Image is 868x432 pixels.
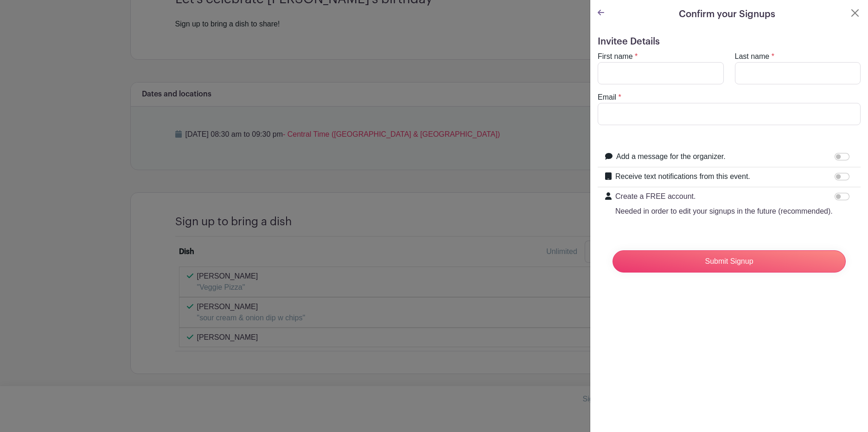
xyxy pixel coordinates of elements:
label: First name [598,51,633,62]
h5: Invitee Details [598,36,861,47]
button: Close [849,7,861,19]
label: Email [598,92,616,103]
p: Create a FREE account. [615,191,833,202]
label: Receive text notifications from this event. [615,171,750,182]
label: Add a message for the organizer. [616,151,726,162]
h5: Confirm your Signups [679,7,775,21]
label: Last name [735,51,770,62]
p: Needed in order to edit your signups in the future (recommended). [615,206,833,217]
input: Submit Signup [613,250,846,273]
